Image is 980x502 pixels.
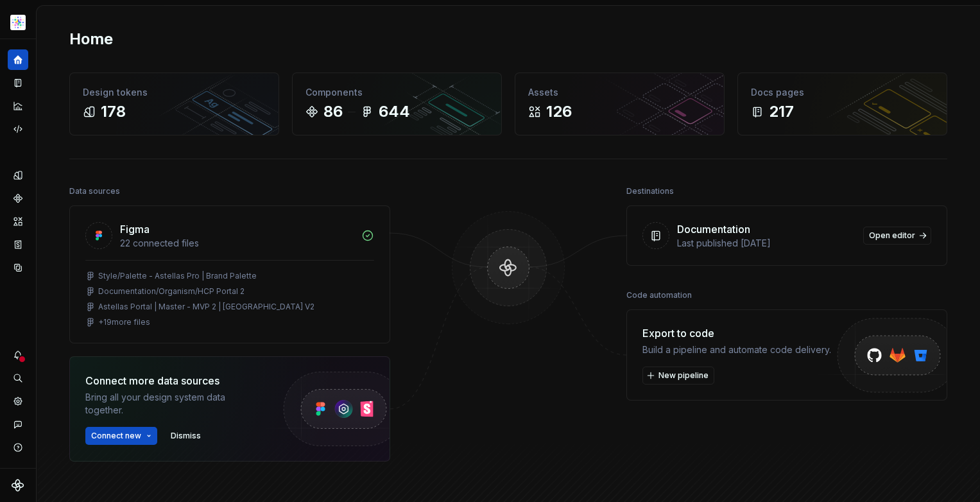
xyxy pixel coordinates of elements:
[8,414,28,435] button: Contact support
[292,73,502,135] a: Components86644
[8,211,28,232] a: Assets
[98,302,314,312] div: Astellas Portal | Master - MVP 2 | [GEOGRAPHIC_DATA] V2
[8,73,28,93] a: Documentation
[69,205,390,343] a: Figma22 connected filesStyle/Palette - Astellas Pro | Brand PaletteDocumentation/Organism/HCP Por...
[642,343,831,356] div: Build a pipeline and automate code delivery.
[69,73,279,135] a: Design tokens178
[528,86,711,99] div: Assets
[546,101,572,122] div: 126
[751,86,934,99] div: Docs pages
[8,345,28,365] button: Notifications
[8,234,28,255] a: Storybook stories
[120,237,354,250] div: 22 connected files
[8,96,28,116] a: Analytics
[769,101,794,122] div: 217
[69,182,120,200] div: Data sources
[98,317,150,327] div: + 19 more files
[8,257,28,278] a: Data sources
[323,101,343,122] div: 86
[305,86,488,99] div: Components
[626,182,674,200] div: Destinations
[677,237,855,250] div: Last published [DATE]
[120,221,150,237] div: Figma
[98,271,257,281] div: Style/Palette - Astellas Pro | Brand Palette
[869,230,915,241] span: Open editor
[8,165,28,186] a: Design tokens
[642,325,831,341] div: Export to code
[10,15,26,30] img: b2369ad3-f38c-46c1-b2a2-f2452fdbdcd2.png
[12,479,24,492] svg: Supernova Logo
[85,373,259,388] div: Connect more data sources
[98,286,245,297] div: Documentation/Organism/HCP Portal 2
[8,391,28,411] a: Settings
[8,368,28,388] button: Search ⌘K
[8,119,28,139] a: Code automation
[101,101,126,122] div: 178
[658,370,709,381] span: New pipeline
[642,367,714,385] button: New pipeline
[379,101,410,122] div: 644
[69,29,113,49] h2: Home
[165,427,207,445] button: Dismiss
[515,73,725,135] a: Assets126
[626,286,692,304] div: Code automation
[677,221,750,237] div: Documentation
[171,431,201,441] span: Dismiss
[8,188,28,209] a: Components
[863,227,931,245] a: Open editor
[91,431,141,441] span: Connect new
[8,49,28,70] a: Home
[83,86,266,99] div: Design tokens
[85,427,157,445] button: Connect new
[85,391,259,417] div: Bring all your design system data together.
[737,73,947,135] a: Docs pages217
